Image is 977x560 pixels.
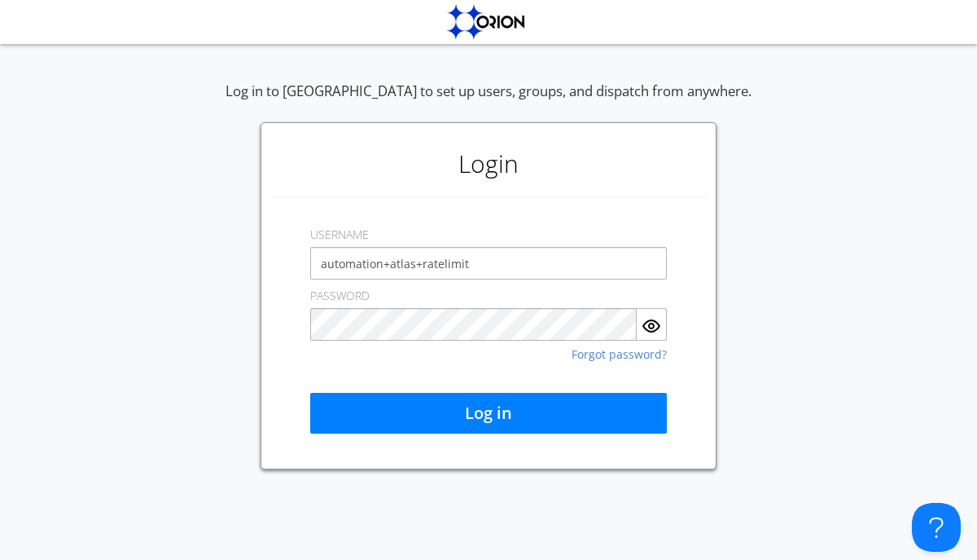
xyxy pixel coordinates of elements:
[642,316,661,336] img: eye.svg
[226,82,751,122] div: Log in to [GEOGRAPHIC_DATA] to set up users, groups, and dispatch from anywhere.
[572,349,667,360] a: Forgot password?
[310,288,370,304] label: PASSWORD
[637,308,667,341] button: Show Password
[912,503,961,552] iframe: Toggle Customer Support
[269,131,708,196] h1: Login
[310,393,667,434] button: Log in
[310,227,369,243] label: USERNAME
[310,308,637,341] input: Password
